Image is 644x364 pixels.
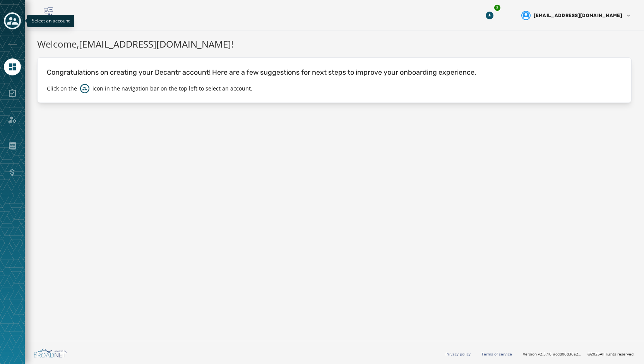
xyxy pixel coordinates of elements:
button: Toggle account select drawer [4,12,21,29]
p: icon in the navigation bar on the top left to select an account. [92,85,252,92]
a: Privacy policy [445,351,471,357]
span: Select an account [32,17,70,24]
p: Click on the [47,85,77,92]
div: 3 [493,4,501,12]
a: Terms of service [481,351,512,357]
span: v2.5.10_acdd06d36a2d477687e21de5ea907d8c03850ae9 [538,351,581,357]
span: © 2025 All rights reserved. [587,351,635,357]
h1: Welcome, [EMAIL_ADDRESS][DOMAIN_NAME] ! [37,37,632,51]
span: [EMAIL_ADDRESS][DOMAIN_NAME] [534,12,622,19]
p: Congratulations on creating your Decantr account! Here are a few suggestions for next steps to im... [47,67,622,78]
span: Version [523,351,581,357]
button: User settings [518,8,635,23]
button: Download Menu [483,9,497,22]
a: Navigate to Home [4,58,21,75]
